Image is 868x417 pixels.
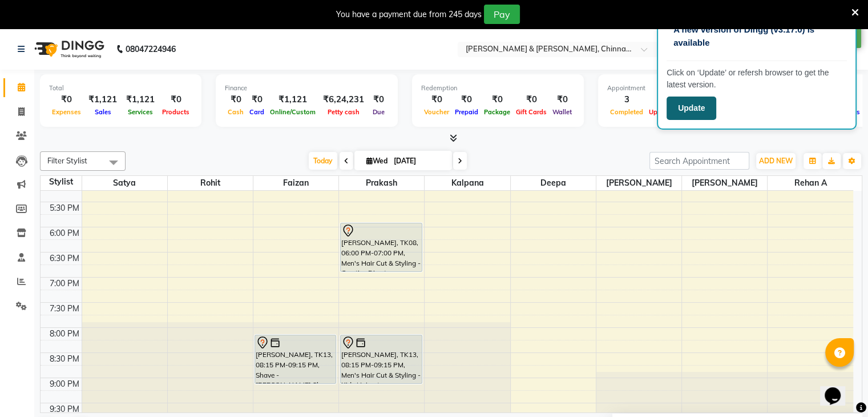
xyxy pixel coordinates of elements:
div: ₹0 [49,93,84,106]
span: Rohit [168,176,253,190]
b: 08047224946 [126,33,176,65]
div: 5:30 PM [47,202,82,214]
span: Petty cash [325,108,362,116]
div: 9:30 PM [47,403,82,415]
div: 7:30 PM [47,303,82,315]
span: Services [125,108,156,116]
span: Prepaid [452,108,481,116]
div: 7:00 PM [47,278,82,290]
span: Card [247,108,267,116]
span: Filter Stylist [47,156,87,165]
input: 2025-09-03 [390,153,447,170]
input: Search Appointment [649,152,749,170]
div: ₹0 [452,93,481,106]
button: Update [667,97,716,120]
span: Products [159,108,192,116]
div: ₹0 [159,93,192,106]
span: Today [309,152,337,170]
div: You have a payment due from 245 days [336,9,482,21]
span: Completed [607,108,646,116]
div: Appointment [607,83,749,93]
img: logo [29,33,107,65]
div: [PERSON_NAME], TK13, 08:15 PM-09:15 PM, Shave - [PERSON_NAME] Shape-Up [255,335,336,383]
span: Due [370,108,387,116]
div: Finance [225,83,389,93]
div: [PERSON_NAME], TK08, 06:00 PM-07:00 PM, Men's Hair Cut & Styling - Creative Director [DEMOGRAPHIC... [341,223,422,271]
span: Kalpana [425,176,510,190]
div: ₹1,121 [267,93,318,106]
iframe: chat widget [820,371,857,406]
div: ₹0 [421,93,452,106]
div: Total [49,83,192,93]
div: ₹0 [513,93,550,106]
div: Stylist [41,176,82,188]
span: [PERSON_NAME] [682,176,767,190]
div: 6:30 PM [47,252,82,264]
span: ADD NEW [759,157,793,165]
span: Wallet [550,108,575,116]
span: Faizan [253,176,338,190]
div: ₹1,121 [84,93,122,106]
span: Expenses [49,108,84,116]
span: Satya [82,176,167,190]
div: ₹1,121 [122,93,159,106]
div: ₹0 [369,93,389,106]
span: Gift Cards [513,108,550,116]
div: 8:00 PM [47,328,82,340]
span: Sales [92,108,114,116]
span: [PERSON_NAME] [596,176,681,190]
span: Wed [364,157,390,165]
div: 8:30 PM [47,353,82,365]
div: Redemption [421,83,575,93]
div: ₹0 [550,93,575,106]
div: ₹6,24,231 [318,93,369,106]
span: Online/Custom [267,108,318,116]
div: [PERSON_NAME], TK13, 08:15 PM-09:15 PM, Men's Hair Cut & Styling - Kids Haircut [341,335,422,383]
div: 3 [607,93,646,106]
p: A new version of Dingg (v3.17.0) is available [673,23,840,49]
div: 9:00 PM [47,378,82,390]
button: ADD NEW [756,153,796,169]
span: Deepa [511,176,596,190]
div: ₹0 [225,93,247,106]
span: Package [481,108,513,116]
span: Upcoming [646,108,683,116]
button: Pay [484,5,520,24]
span: Voucher [421,108,452,116]
div: 11 [646,93,683,106]
span: Prakash [339,176,424,190]
span: Cash [225,108,247,116]
div: ₹0 [247,93,267,106]
div: ₹0 [481,93,513,106]
span: Rehan A [768,176,853,190]
p: Click on ‘Update’ or refersh browser to get the latest version. [667,67,847,91]
div: 6:00 PM [47,227,82,239]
